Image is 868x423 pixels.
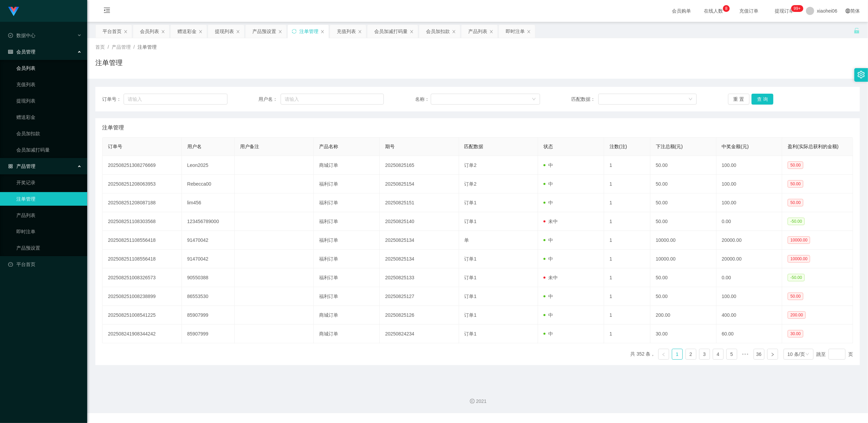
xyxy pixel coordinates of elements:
td: 1 [604,250,650,268]
div: 提现列表 [215,25,234,38]
span: 在线人数 [700,9,726,13]
span: / [108,44,109,50]
span: 中 [543,162,553,168]
li: 1 [672,349,683,360]
span: 名称： [415,96,431,103]
li: 4 [713,349,724,360]
i: 图标: down [689,97,693,102]
div: 会员加减打码量 [374,25,408,38]
span: 30.00 [788,330,803,338]
span: 订单1 [464,256,477,262]
td: 50.00 [650,287,716,306]
td: 100.00 [716,287,783,306]
td: 100.00 [716,193,783,212]
span: 产品管理 [8,163,35,169]
td: 1 [604,175,650,193]
span: 下注总额(元) [656,144,683,149]
span: 订单1 [464,312,477,318]
span: 未中 [543,275,558,280]
i: 图标: close [358,30,362,34]
span: / [133,44,135,50]
td: 100.00 [716,156,783,175]
span: 注单管理 [102,124,124,132]
td: 20250825151 [380,193,459,212]
a: 会员加减打码量 [16,143,82,157]
i: 图标: close [320,30,325,34]
a: 充值列表 [16,78,82,91]
i: 图标: close [278,30,282,34]
a: 5 [727,349,737,359]
td: 20250825127 [380,287,459,306]
i: 图标: close [527,30,531,34]
input: 请输入 [281,94,384,105]
sup: 8 [723,5,730,12]
td: 90550388 [182,268,235,287]
i: 图标: unlock [854,28,860,34]
td: 202508241908344242 [102,325,182,343]
span: 50.00 [788,161,803,169]
a: 产品列表 [16,208,82,222]
span: 订单号： [102,96,124,103]
span: 用户名 [187,144,202,149]
td: 202508251108556418 [102,250,182,268]
td: 20000.00 [716,231,783,250]
td: 1 [604,193,650,212]
span: 用户备注 [240,144,259,149]
td: 1 [604,156,650,175]
span: 首页 [95,44,105,50]
span: 订单号 [108,144,122,149]
i: 图标: down [532,97,536,102]
i: 图标: table [8,49,13,54]
td: 1 [604,306,650,325]
a: 开奖记录 [16,176,82,189]
td: 商城订单 [314,156,380,175]
span: 未中 [543,219,558,224]
div: 平台首页 [102,25,122,38]
a: 会员列表 [16,61,82,75]
td: 福利订单 [314,268,380,287]
span: 会员管理 [8,49,35,54]
td: 20250824234 [380,325,459,343]
span: ••• [740,349,751,360]
td: 福利订单 [314,175,380,193]
li: 向后 5 页 [740,349,751,360]
span: 50.00 [788,293,803,300]
i: 图标: close [124,30,128,34]
td: 1 [604,231,650,250]
a: 3 [699,349,710,359]
span: 匹配数据 [464,144,484,149]
td: 1 [604,212,650,231]
i: 图标: global [846,9,850,13]
a: 赠送彩金 [16,110,82,124]
div: 会员加扣款 [426,25,450,38]
i: 图标: close [489,30,493,34]
span: 用户名： [258,96,281,103]
span: 订单2 [464,181,477,187]
td: 福利订单 [314,212,380,231]
p: 8 [725,5,728,12]
td: 202508251108556418 [102,231,182,250]
td: 20000.00 [716,250,783,268]
td: lim456 [182,193,235,212]
span: 订单2 [464,162,477,168]
i: 图标: check-circle-o [8,33,13,38]
div: 10 条/页 [788,349,805,359]
span: 中奖金额(元) [722,144,749,149]
td: 0.00 [716,268,783,287]
td: 202508251008326573 [102,268,182,287]
td: 91470042 [182,250,235,268]
td: Rebecca00 [182,175,235,193]
td: 50.00 [650,156,716,175]
span: 中 [543,237,553,243]
span: 50.00 [788,180,803,188]
td: 202508251208063953 [102,175,182,193]
a: 2 [686,349,696,359]
td: 商城订单 [314,325,380,343]
a: 产品预设置 [16,241,82,255]
span: 注数(注) [610,144,627,149]
td: 86553530 [182,287,235,306]
span: 50.00 [788,199,803,206]
span: 200.00 [788,311,806,319]
td: 50.00 [650,212,716,231]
